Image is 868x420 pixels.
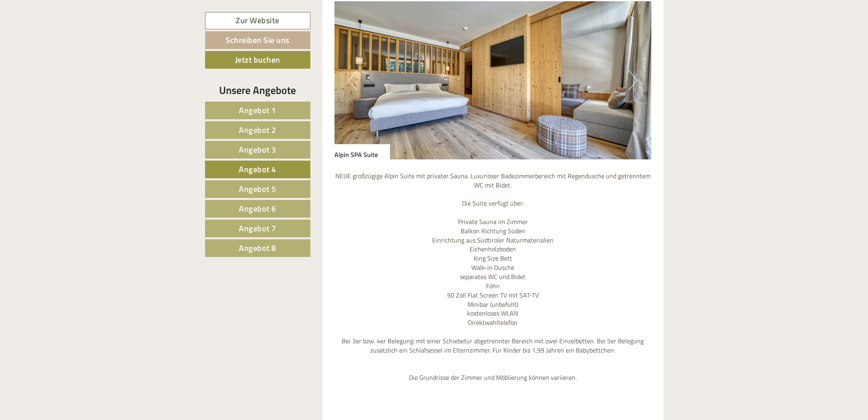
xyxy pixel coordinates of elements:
p: NEUE großzügige Alpin Suite mit privater Sauna. Luxuriöser Badezimmerbereich mit Regendusche und ... [334,171,651,382]
span: Angebot 3 [239,143,276,156]
div: Alpin SPA Suite [334,144,390,159]
a: Jetzt buchen [205,51,310,69]
span: Angebot 2 [239,124,276,136]
a: Zur Website [205,12,310,29]
a: Schreiben Sie uns [205,31,310,49]
img: image [334,1,651,159]
span: Angebot 5 [239,183,276,195]
span: Angebot 4 [239,163,276,175]
button: Next [629,70,637,90]
div: Unsere Angebote [205,83,310,98]
span: Angebot 8 [239,242,276,254]
button: Previous [349,70,357,90]
span: Angebot 7 [239,222,276,234]
span: Angebot 1 [239,104,276,116]
span: Angebot 6 [239,202,276,215]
